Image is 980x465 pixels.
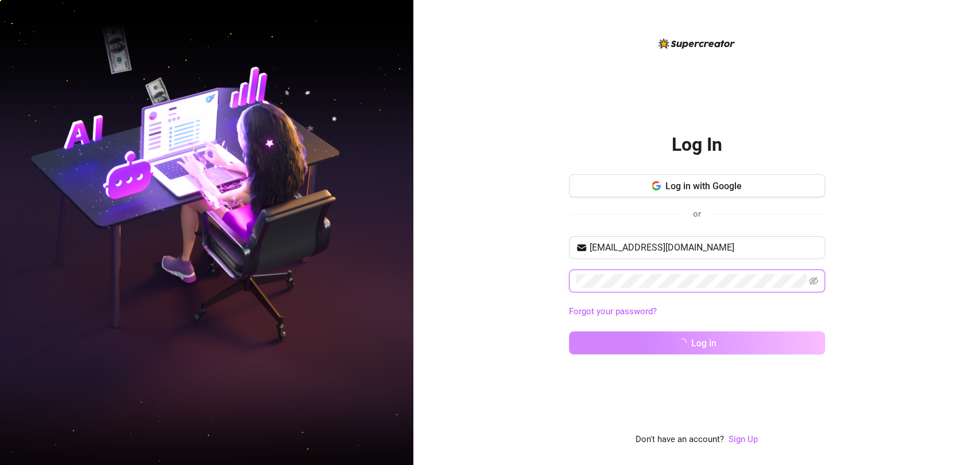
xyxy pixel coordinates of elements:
[729,434,758,444] a: Sign Up
[569,305,825,319] a: Forgot your password?
[569,306,657,316] a: Forgot your password?
[569,331,825,354] button: Log in
[809,276,818,286] span: eye-invisible
[636,433,724,447] span: Don't have an account?
[569,174,825,197] button: Log in with Google
[659,38,735,49] img: logo-BBDzfeDw.svg
[590,241,818,255] input: Your email
[729,433,758,447] a: Sign Up
[691,338,716,349] span: Log in
[665,181,742,192] span: Log in with Google
[693,209,701,219] span: or
[672,133,722,157] h2: Log In
[677,338,687,347] span: loading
